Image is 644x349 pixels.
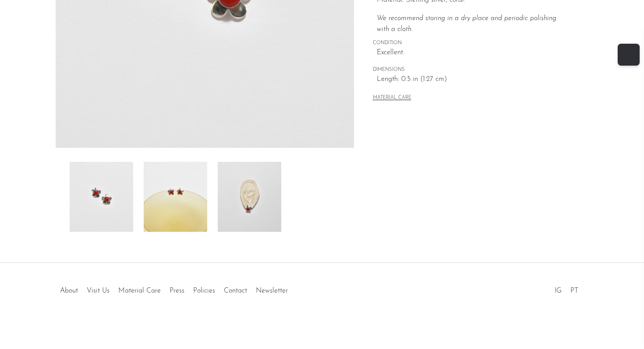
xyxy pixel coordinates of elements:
[193,287,215,294] a: Policies
[373,66,570,74] span: DIMENSIONS
[373,39,570,47] span: CONDITION
[170,287,184,294] a: Press
[224,287,247,294] a: Contact
[377,74,570,85] span: Length: 0.5 in (1.27 cm)
[377,15,556,33] i: We recommend storing in a dry place and periodic polishing with a cloth.
[56,280,292,297] ul: Quick links
[70,162,133,232] img: Coral Flower Earrings
[144,162,207,232] img: Coral Flower Earrings
[373,95,411,101] button: MATERIAL CARE
[118,287,161,294] a: Material Care
[87,287,110,294] a: Visit Us
[218,162,281,232] img: Coral Flower Earrings
[550,280,583,297] ul: Social Medias
[377,47,570,59] span: Excellent.
[570,287,578,294] a: PT
[60,287,78,294] a: About
[555,287,562,294] a: IG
